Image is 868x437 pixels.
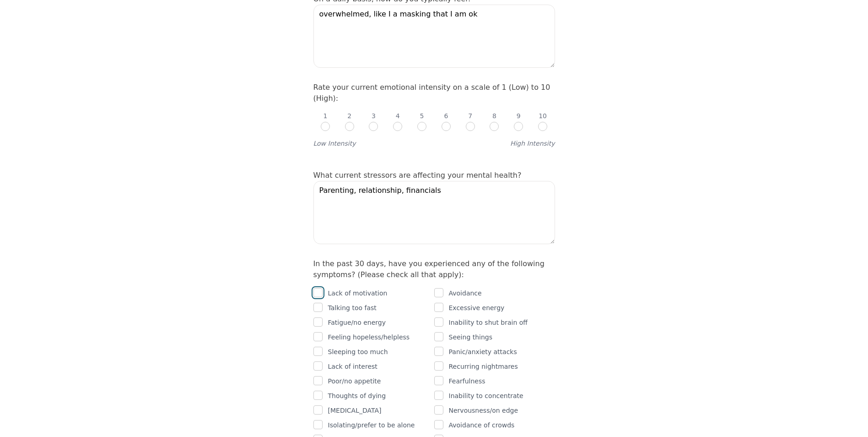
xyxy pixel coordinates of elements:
p: Talking too fast [328,302,377,313]
p: Inability to shut brain off [449,317,528,328]
p: 10 [539,111,547,120]
p: 1 [323,111,327,120]
p: 2 [347,111,351,120]
p: Isolating/prefer to be alone [328,420,415,431]
p: 5 [420,111,424,120]
p: Avoidance [449,288,482,299]
p: Seeing things [449,332,493,343]
label: What current stressors are affecting your mental health? [313,171,522,180]
label: Rate your current emotional intensity on a scale of 1 (Low) to 10 (High): [313,83,550,103]
p: Feeling hopeless/helpless [328,332,410,343]
p: 4 [396,111,400,120]
p: [MEDICAL_DATA] [328,405,382,416]
p: 9 [517,111,521,120]
p: Panic/anxiety attacks [449,346,517,357]
label: High Intensity [510,139,555,148]
p: Recurring nightmares [449,361,518,372]
p: 3 [372,111,376,120]
textarea: Parenting, relationship, financials [313,181,555,244]
p: Poor/no appetite [328,376,381,387]
p: Lack of interest [328,361,377,372]
p: Excessive energy [449,302,505,313]
p: 8 [492,111,496,120]
p: Inability to concentrate [449,390,523,401]
p: Lack of motivation [328,288,388,299]
p: Nervousness/on edge [449,405,518,416]
p: Sleeping too much [328,346,388,357]
p: 6 [444,111,448,120]
p: Fatigue/no energy [328,317,386,328]
p: Fearfulness [449,376,485,387]
p: Avoidance of crowds [449,420,515,431]
p: Thoughts of dying [328,390,386,401]
p: 7 [468,111,472,120]
textarea: overwhelmed, like I a masking that I am ok [313,5,555,68]
label: In the past 30 days, have you experienced any of the following symptoms? (Please check all that a... [313,259,545,279]
label: Low Intensity [313,139,356,148]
